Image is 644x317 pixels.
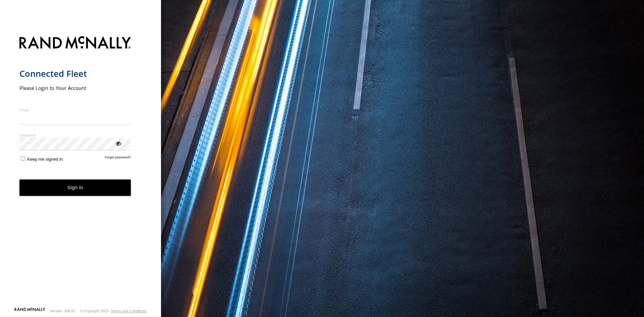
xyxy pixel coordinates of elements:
label: Email [19,107,131,112]
div: ViewPassword [115,140,121,147]
div: Version: 308.01 [50,309,75,313]
a: Visit our Website [14,308,45,314]
input: Keep me signed in [21,156,25,161]
span: Keep me signed in [27,157,63,162]
form: main [19,32,142,307]
h1: Connected Fleet [19,68,131,79]
h2: Please Login to Your Account [19,85,131,91]
img: Rand McNally [19,35,131,52]
label: Password [19,133,131,138]
div: © Copyright 2025 - [80,309,147,313]
button: Sign in [19,179,131,196]
a: Forgot password? [105,155,131,162]
a: Terms and Conditions [111,309,147,313]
